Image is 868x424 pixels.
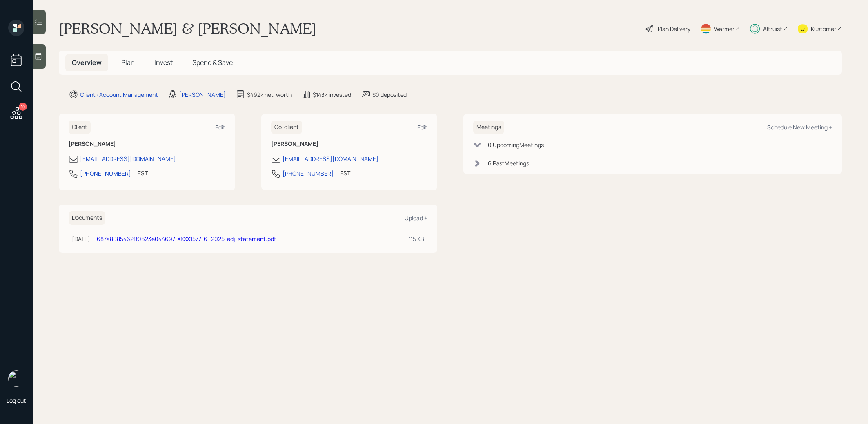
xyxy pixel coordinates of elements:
[658,25,690,33] div: Plan Delivery
[72,234,90,243] div: [DATE]
[80,90,158,99] div: Client · Account Management
[283,154,378,163] div: [EMAIL_ADDRESS][DOMAIN_NAME]
[192,58,233,67] span: Spend & Save
[138,169,148,177] div: EST
[473,121,504,134] h6: Meetings
[247,90,292,99] div: $492k net-worth
[59,20,316,38] h1: [PERSON_NAME] & [PERSON_NAME]
[811,25,836,33] div: Kustomer
[271,121,302,134] h6: Co-client
[179,90,226,99] div: [PERSON_NAME]
[767,123,832,131] div: Schedule New Meeting +
[409,234,424,243] div: 115 KB
[80,154,176,163] div: [EMAIL_ADDRESS][DOMAIN_NAME]
[121,58,135,67] span: Plan
[714,25,734,33] div: Warmer
[488,141,544,149] div: 0 Upcoming Meeting s
[154,58,173,67] span: Invest
[97,235,276,243] a: 687a80854621f0623e044697-XXXX1577-6_2025-edj-statement.pdf
[80,169,131,178] div: [PHONE_NUMBER]
[69,121,91,134] h6: Client
[405,214,427,222] div: Upload +
[283,169,334,178] div: [PHONE_NUMBER]
[72,58,102,67] span: Overview
[215,123,225,131] div: Edit
[372,90,407,99] div: $0 deposited
[417,123,427,131] div: Edit
[69,211,105,225] h6: Documents
[8,370,24,387] img: treva-nostdahl-headshot.png
[488,159,529,167] div: 6 Past Meeting s
[763,25,782,33] div: Altruist
[313,90,351,99] div: $143k invested
[19,103,27,111] div: 10
[271,141,428,147] h6: [PERSON_NAME]
[7,397,26,404] div: Log out
[340,169,350,177] div: EST
[69,141,225,147] h6: [PERSON_NAME]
